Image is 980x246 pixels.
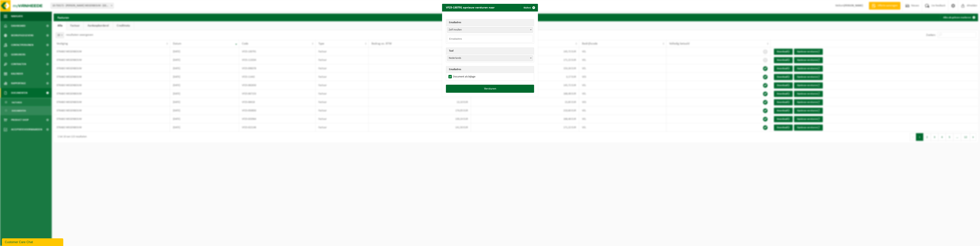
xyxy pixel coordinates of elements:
[2,238,64,246] iframe: chat widget
[446,66,534,73] th: Emailadres
[448,74,475,80] label: Document als bijlage
[447,35,533,43] input: Emailadres
[520,4,538,11] button: Sluiten
[447,27,533,33] span: Zelf invullen
[446,85,534,93] button: Versturen
[447,56,533,61] span: Nederlands
[446,48,534,54] th: Taal
[446,19,534,26] th: Emailadres
[442,4,498,11] h2: VF25-130791 opnieuw versturen naar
